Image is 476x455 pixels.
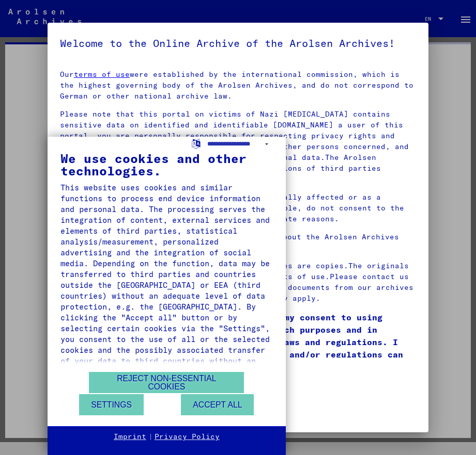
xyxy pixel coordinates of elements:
[60,152,273,177] div: We use cookies and other technologies.
[181,394,254,415] button: Accept all
[114,432,146,442] a: Imprint
[79,394,144,415] button: Settings
[155,432,220,442] a: Privacy Policy
[60,182,273,377] div: This website uses cookies and similar functions to process end device information and personal da...
[89,372,244,393] button: Reject non-essential cookies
